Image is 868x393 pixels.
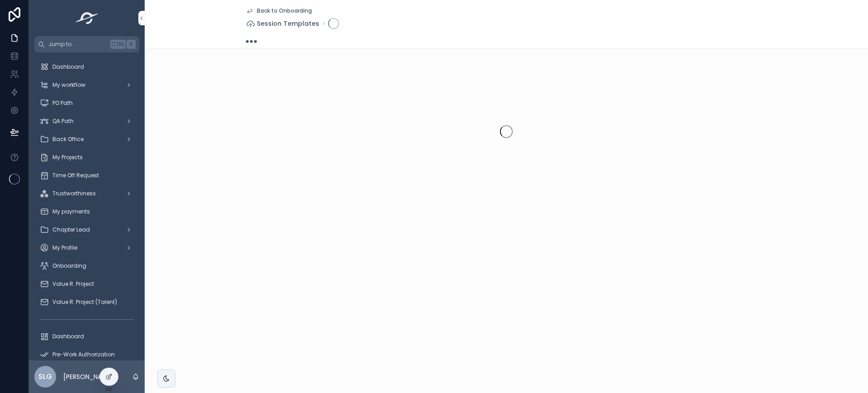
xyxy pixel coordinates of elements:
[52,154,83,161] span: My Projects
[34,59,139,75] a: Dashboard
[34,77,139,93] a: My workflow
[52,190,96,197] span: Trustworthiness
[52,351,115,358] span: Pre-Work Authorization
[52,333,84,340] span: Dashboard
[34,149,139,166] a: My Projects
[52,244,77,251] span: My Profile
[34,276,139,292] a: Value R. Project
[73,11,101,25] img: App logo
[52,172,99,179] span: Time Off Request
[34,240,139,256] a: My Profile
[110,40,126,49] span: Ctrl
[34,222,139,238] a: Chapter Lead
[34,258,139,274] a: Onboarding
[34,294,139,310] a: Value R. Project (Talent)
[34,95,139,111] a: PO Path
[52,226,90,233] span: Chapter Lead
[52,81,85,89] span: My workflow
[34,131,139,147] a: Back Office
[38,371,52,382] span: SLG
[34,346,139,363] a: Pre-Work Authorization
[52,63,84,71] span: Dashboard
[34,204,139,220] a: My payments
[52,280,94,288] span: Value R. Project
[34,113,139,129] a: QA Path
[127,41,135,48] span: K
[29,52,145,360] div: scrollable content
[34,167,139,184] a: Time Off Request
[34,328,139,345] a: Dashboard
[52,262,86,270] span: Onboarding
[257,19,319,28] span: Session Templates
[52,118,74,125] span: QA Path
[257,7,312,14] span: Back to Onboarding
[52,99,73,107] span: PO Path
[52,298,117,306] span: Value R. Project (Talent)
[52,136,84,143] span: Back Office
[52,208,90,215] span: My payments
[34,185,139,202] a: Trustworthiness
[48,41,107,48] span: Jump to...
[246,19,319,28] a: Session Templates
[63,372,113,381] p: [PERSON_NAME]
[34,36,139,52] button: Jump to...CtrlK
[246,7,312,14] a: Back to Onboarding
